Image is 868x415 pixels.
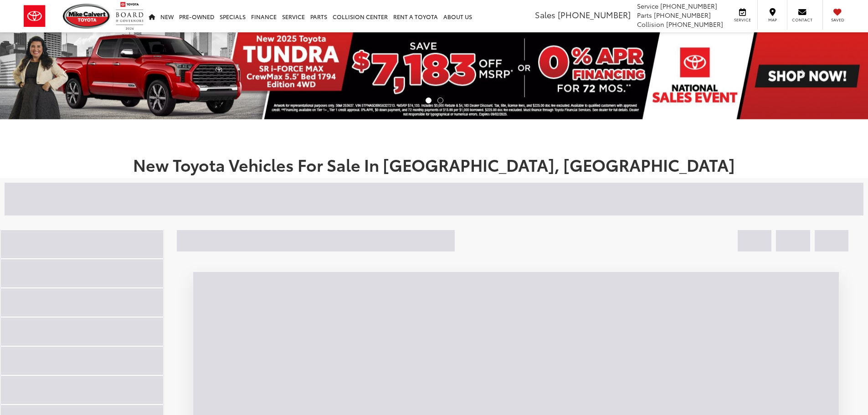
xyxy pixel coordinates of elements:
[666,20,723,29] span: [PHONE_NUMBER]
[637,10,652,20] span: Parts
[637,20,664,29] span: Collision
[63,4,111,29] img: Mike Calvert Toyota
[660,1,717,10] span: [PHONE_NUMBER]
[637,1,658,10] span: Service
[762,17,782,23] span: Map
[535,9,555,20] span: Sales
[827,17,847,23] span: Saved
[654,10,711,20] span: [PHONE_NUMBER]
[558,9,631,20] span: [PHONE_NUMBER]
[732,17,753,23] span: Service
[792,17,812,23] span: Contact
